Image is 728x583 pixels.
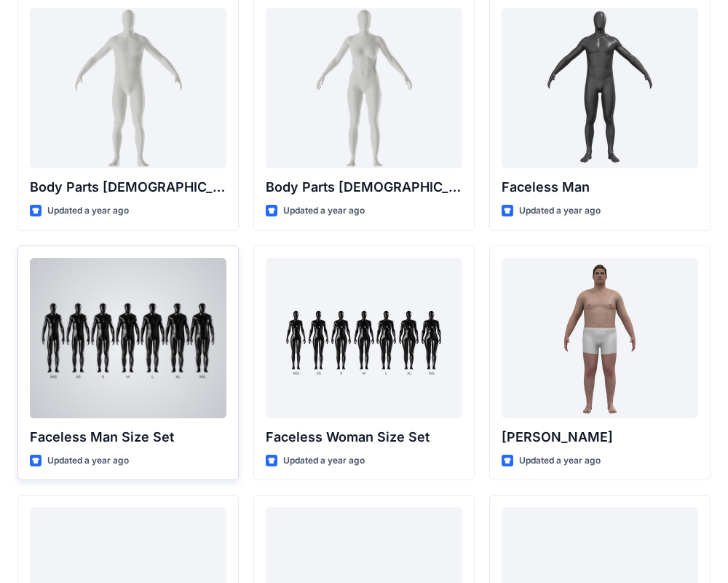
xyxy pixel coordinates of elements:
a: Body Parts Male [30,8,226,168]
a: Joseph [502,258,698,418]
p: Updated a year ago [283,453,365,469]
a: Faceless Man Size Set [30,258,226,418]
p: [PERSON_NAME] [502,427,698,447]
p: Body Parts [DEMOGRAPHIC_DATA] [30,177,226,197]
p: Updated a year ago [283,203,365,219]
p: Faceless Man Size Set [30,427,226,447]
a: Faceless Woman Size Set [266,258,462,418]
p: Updated a year ago [47,203,129,219]
p: Updated a year ago [519,203,601,219]
p: Faceless Man [502,177,698,197]
a: Body Parts Female [266,8,462,168]
p: Body Parts [DEMOGRAPHIC_DATA] [266,177,462,197]
p: Updated a year ago [47,453,129,469]
a: Faceless Man [502,8,698,168]
p: Faceless Woman Size Set [266,427,462,447]
p: Updated a year ago [519,453,601,469]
